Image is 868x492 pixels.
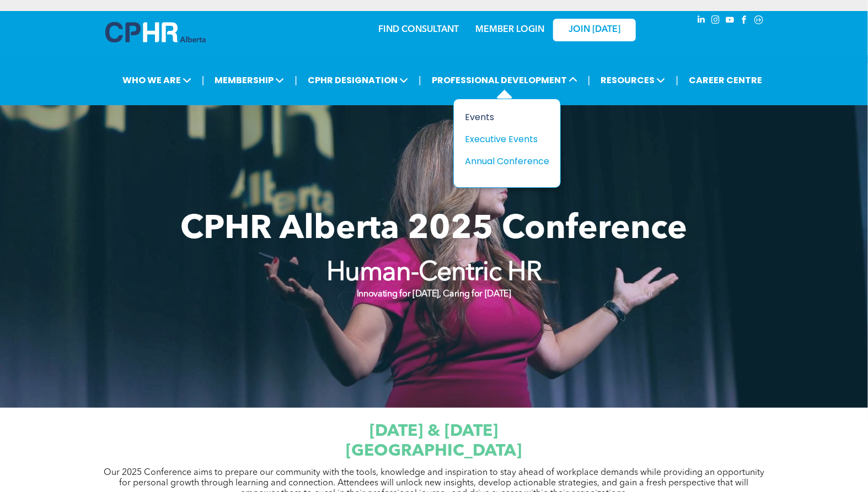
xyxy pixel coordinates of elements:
[294,69,297,91] li: |
[370,423,499,440] span: [DATE] & [DATE]
[181,213,688,246] span: CPHR Alberta 2025 Conference
[465,132,541,146] div: Executive Events
[695,14,708,29] a: linkedin
[553,19,636,41] a: JOIN [DATE]
[465,154,549,168] a: Annual Conference
[475,25,544,34] a: MEMBER LOGIN
[465,132,549,146] a: Executive Events
[428,70,581,90] span: PROFESSIONAL DEVELOPMENT
[465,110,549,124] a: Events
[685,70,765,90] a: CAREER CENTRE
[598,70,669,90] span: RESOURCES
[569,25,620,35] span: JOIN [DATE]
[378,25,459,34] a: FIND CONSULTANT
[753,14,765,29] a: Social network
[465,110,541,124] div: Events
[724,14,736,29] a: youtube
[710,14,722,29] a: instagram
[676,69,679,91] li: |
[105,22,206,42] img: A blue and white logo for cp alberta
[211,70,287,90] span: MEMBERSHIP
[738,14,751,29] a: facebook
[588,69,591,91] li: |
[119,70,195,90] span: WHO WE ARE
[326,260,542,286] strong: Human-Centric HR
[465,154,541,168] div: Annual Conference
[357,290,511,299] strong: Innovating for [DATE], Caring for [DATE]
[346,443,522,459] span: [GEOGRAPHIC_DATA]
[304,70,411,90] span: CPHR DESIGNATION
[202,69,205,91] li: |
[419,69,421,91] li: |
